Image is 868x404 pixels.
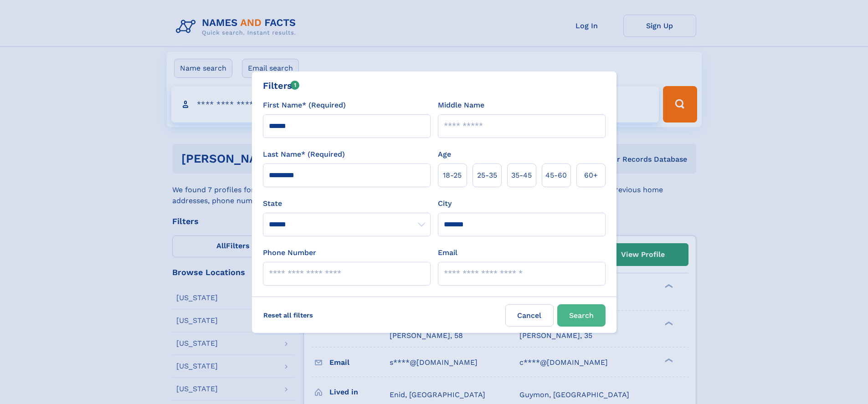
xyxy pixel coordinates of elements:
span: 25‑35 [477,170,497,181]
label: First Name* (Required) [263,100,346,111]
label: State [263,198,431,209]
label: City [438,198,452,209]
label: Age [438,149,451,160]
span: 35‑45 [511,170,532,181]
label: Reset all filters [257,304,319,326]
label: Last Name* (Required) [263,149,345,160]
span: 60+ [584,170,598,181]
span: 18‑25 [443,170,462,181]
label: Phone Number [263,247,316,258]
label: Cancel [505,304,554,327]
span: 45‑60 [545,170,567,181]
label: Middle Name [438,100,484,111]
button: Search [557,304,606,327]
div: Filters [263,79,300,92]
label: Email [438,247,457,258]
